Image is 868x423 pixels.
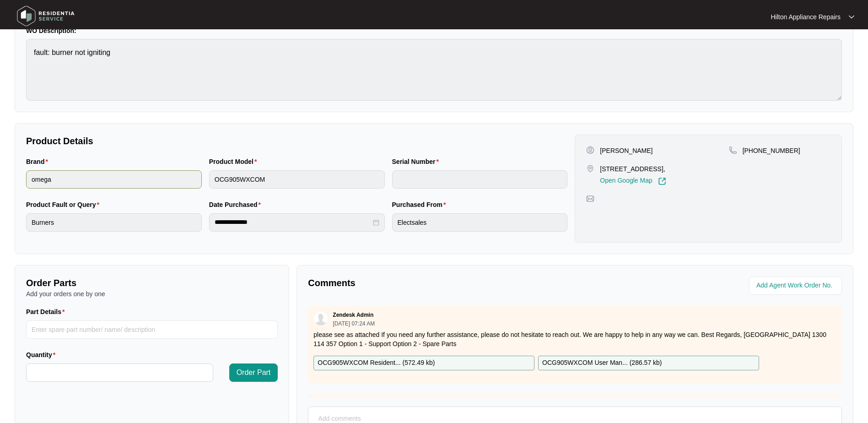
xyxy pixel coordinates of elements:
[26,320,278,339] input: Part Details
[308,277,568,289] p: Comments
[600,164,666,174] p: [STREET_ADDRESS],
[586,146,594,154] img: user-pin
[26,307,69,316] label: Part Details
[26,157,52,166] label: Brand
[729,146,737,154] img: map-pin
[26,135,567,147] p: Product Details
[600,146,652,155] p: [PERSON_NAME]
[743,146,800,155] p: [PHONE_NUMBER]
[756,280,836,291] input: Add Agent Work Order No.
[215,217,371,227] input: Date Purchased
[849,15,854,19] img: dropdown arrow
[600,177,666,185] a: Open Google Map
[318,358,435,368] p: OCG905WXCOM Resident... ( 572.49 kb )
[209,170,385,189] input: Product Model
[771,12,841,22] p: Hilton Appliance Repairs
[27,364,213,381] input: Quantity
[392,157,442,166] label: Serial Number
[542,358,662,368] p: OCG905WXCOM User Man... ( 286.57 kb )
[392,200,450,209] label: Purchased From
[333,321,375,326] p: [DATE] 07:24 AM
[586,195,594,203] img: map-pin
[26,170,202,189] input: Brand
[392,170,568,189] input: Serial Number
[26,213,202,232] input: Product Fault or Query
[658,177,666,185] img: Link-External
[14,2,78,30] img: residentia service logo
[237,367,271,378] span: Order Part
[313,330,836,348] p: please see as attached If you need any further assistance, please do not hesitate to reach out. W...
[586,164,594,173] img: map-pin
[333,311,373,319] p: Zendesk Admin
[209,157,261,166] label: Product Model
[26,277,278,289] p: Order Parts
[314,312,328,325] img: user.svg
[26,289,278,298] p: Add your orders one by one
[26,39,842,101] textarea: fault: burner not igniting
[209,200,264,209] label: Date Purchased
[26,350,59,359] label: Quantity
[229,363,278,382] button: Order Part
[392,213,568,232] input: Purchased From
[26,200,103,209] label: Product Fault or Query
